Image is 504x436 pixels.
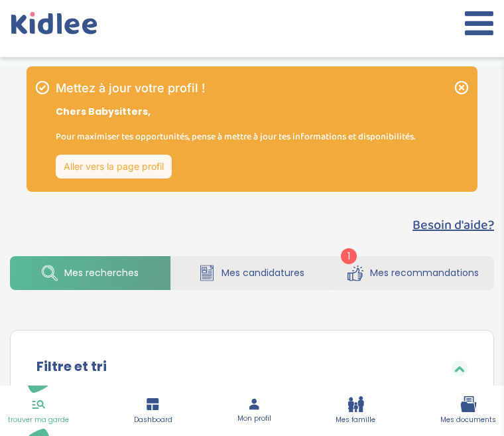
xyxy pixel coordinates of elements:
span: trouver ma garde [8,415,69,425]
span: Dashboard [134,415,172,425]
span: 1 [341,248,357,264]
p: Pour maximiser tes opportunités, pense à mettre à jour tes informations et disponibilités. [56,129,415,144]
span: Mes candidatures [221,266,304,280]
a: Aller vers la page profil [56,155,172,179]
a: Mes famille [336,396,375,425]
a: Mes documents [440,396,496,425]
span: Mes famille [336,415,375,425]
a: Mes recommandations [333,256,494,290]
a: Mon profil [237,398,271,424]
a: Mes candidatures [171,256,332,290]
a: Mes recherches [10,256,170,290]
a: trouver ma garde [8,396,69,425]
h1: Mettez à jour votre profil ! [56,82,415,94]
a: Dashboard [134,396,172,425]
label: Filtre et tri [36,356,107,376]
button: Besoin d'aide? [412,215,494,235]
span: Mes documents [440,415,496,425]
span: Mon profil [237,413,271,424]
span: Mes recommandations [370,266,479,280]
p: Chers Babysitters, [56,105,415,119]
span: Mes recherches [64,266,139,280]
